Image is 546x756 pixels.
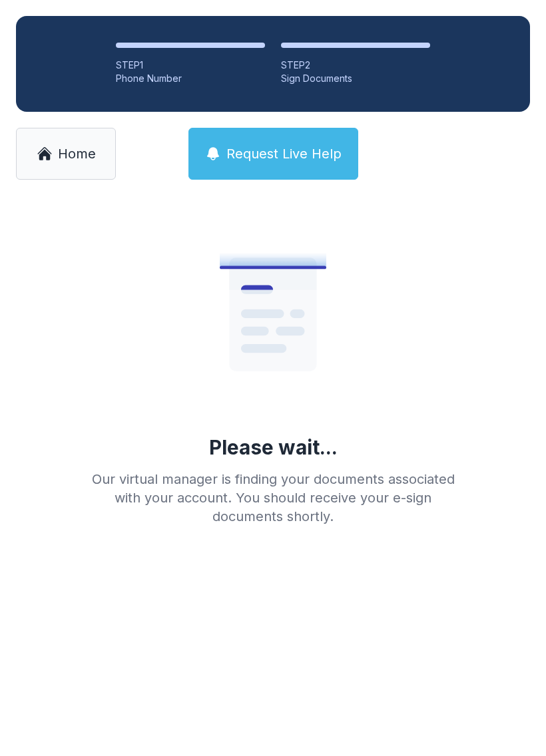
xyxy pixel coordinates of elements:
div: Phone Number [116,72,265,85]
div: STEP 1 [116,59,265,72]
div: Sign Documents [281,72,430,85]
div: Our virtual manager is finding your documents associated with your account. You should receive yo... [81,470,465,526]
div: STEP 2 [281,59,430,72]
span: Request Live Help [226,144,342,163]
span: Home [58,144,96,163]
div: Please wait... [209,435,338,459]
